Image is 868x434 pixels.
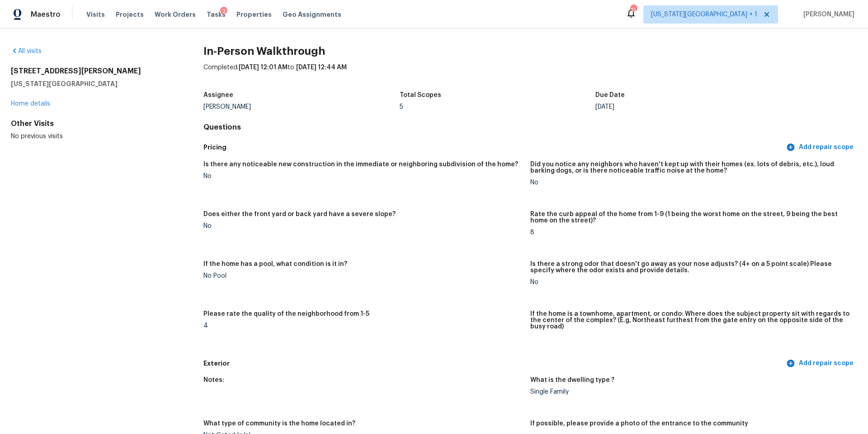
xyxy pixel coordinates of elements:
[530,377,614,383] h5: What is the dwelling type ?
[116,10,144,19] span: Projects
[203,223,523,229] div: No
[203,123,857,132] h4: Questions
[203,211,396,217] h5: Does either the front yard or back yard have a severe slope?
[86,10,105,19] span: Visits
[788,358,854,369] span: Add repair scope
[530,420,748,427] h5: If possible, please provide a photo of the entrance to the community
[203,47,857,56] h2: In-Person Walkthrough
[203,311,369,317] h5: Please rate the quality of the neighborhood from 1-5
[800,10,854,19] span: [PERSON_NAME]
[203,104,400,110] div: [PERSON_NAME]
[203,273,523,279] div: No Pool
[530,279,850,285] div: No
[530,211,850,224] h5: Rate the curb appeal of the home from 1-9 (1 being the worst home on the street, 9 being the best...
[203,92,233,98] h5: Assignee
[630,5,637,14] div: 11
[203,420,355,427] h5: What type of community is the home located in?
[784,355,857,372] button: Add repair scope
[400,92,441,98] h5: Total Scopes
[207,11,226,18] span: Tasks
[236,10,272,19] span: Properties
[530,261,850,274] h5: Is there a strong odor that doesn't go away as your nose adjusts? (4+ on a 5 point scale) Please ...
[595,92,625,98] h5: Due Date
[296,64,347,71] span: [DATE] 12:44 AM
[11,101,50,107] a: Home details
[220,7,227,16] div: 3
[283,10,341,19] span: Geo Assignments
[651,10,757,19] span: [US_STATE][GEOGRAPHIC_DATA] + 1
[530,229,850,236] div: 8
[530,179,850,186] div: No
[203,377,224,383] h5: Notes:
[530,389,850,395] div: Single Family
[155,10,196,19] span: Work Orders
[203,261,347,267] h5: If the home has a pool, what condition is it in?
[11,133,63,140] span: No previous visits
[203,143,784,152] h5: Pricing
[784,139,857,156] button: Add repair scope
[11,79,175,88] h5: [US_STATE][GEOGRAPHIC_DATA]
[203,161,518,168] h5: Is there any noticeable new construction in the immediate or neighboring subdivision of the home?
[203,323,523,329] div: 4
[239,64,288,71] span: [DATE] 12:01 AM
[400,104,596,110] div: 5
[203,359,784,368] h5: Exterior
[203,173,523,179] div: No
[11,67,175,76] h2: [STREET_ADDRESS][PERSON_NAME]
[203,63,857,87] div: Completed: to
[788,142,854,153] span: Add repair scope
[11,119,175,128] div: Other Visits
[595,104,792,110] div: [DATE]
[31,10,61,19] span: Maestro
[530,161,850,174] h5: Did you notice any neighbors who haven't kept up with their homes (ex. lots of debris, etc.), lou...
[530,311,850,330] h5: If the home is a townhome, apartment, or condo: Where does the subject property sit with regards ...
[11,48,42,54] a: All visits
